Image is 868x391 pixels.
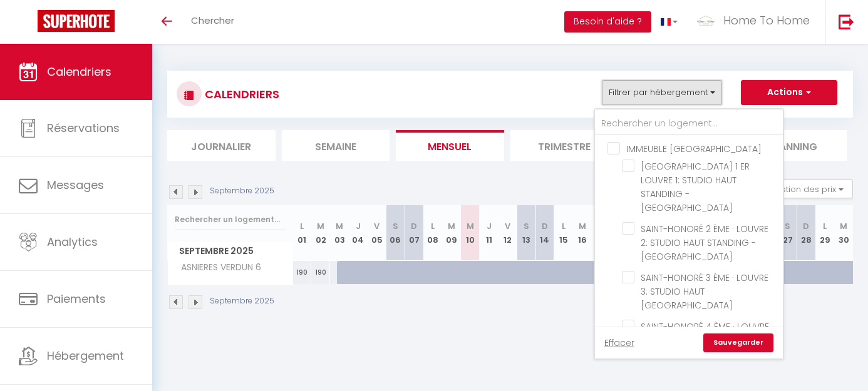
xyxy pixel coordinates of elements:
[834,205,853,261] th: 30
[393,220,398,232] abbr: S
[368,205,386,261] th: 05
[467,220,474,232] abbr: M
[592,205,611,261] th: 17
[517,205,535,261] th: 13
[461,205,480,261] th: 10
[739,130,847,161] li: Planning
[542,220,548,232] abbr: D
[210,295,274,307] p: Septembre 2025
[170,261,264,275] span: ASNIERES VERDUN 6
[696,11,715,30] img: ...
[595,113,783,135] input: Rechercher un logement...
[823,220,827,232] abbr: L
[760,180,853,198] button: Gestion des prix
[311,205,330,261] th: 02
[641,223,768,263] span: SAINT-HONORÉ 2 ÈME · LOUVRE 2: STUDIO HAUT STANDING - [GEOGRAPHIC_DATA]
[191,14,234,27] span: Chercher
[741,80,837,105] button: Actions
[839,14,854,29] img: logout
[498,205,517,261] th: 12
[785,220,790,232] abbr: S
[797,205,815,261] th: 28
[386,205,405,261] th: 06
[431,220,435,232] abbr: L
[604,336,634,350] a: Effacer
[573,205,592,261] th: 16
[564,11,651,33] button: Besoin d'aide ?
[524,220,529,232] abbr: S
[356,220,361,232] abbr: J
[405,205,423,261] th: 07
[535,205,554,261] th: 14
[47,348,124,363] span: Hébergement
[703,333,773,352] a: Sauvegarder
[505,220,510,232] abbr: V
[47,177,104,193] span: Messages
[815,205,834,261] th: 29
[282,130,390,161] li: Semaine
[47,234,98,250] span: Analytics
[47,64,111,79] span: Calendriers
[840,220,847,232] abbr: M
[47,120,120,136] span: Réservations
[311,261,330,284] div: 190
[442,205,461,261] th: 09
[336,220,343,232] abbr: M
[480,205,499,261] th: 11
[510,130,619,161] li: Trimestre
[487,220,492,232] abbr: J
[778,205,797,261] th: 27
[300,220,304,232] abbr: L
[374,220,380,232] abbr: V
[38,10,115,32] img: Super Booking
[594,108,784,360] div: Filtrer par hébergement
[349,205,368,261] th: 04
[448,220,455,232] abbr: M
[562,220,566,232] abbr: L
[167,130,276,161] li: Journalier
[723,13,810,28] span: Home To Home
[330,205,349,261] th: 03
[602,80,722,105] button: Filtrer par hébergement
[803,220,809,232] abbr: D
[396,130,504,161] li: Mensuel
[641,272,768,312] span: SAINT-HONORÉ 3 ÈME · LOUVRE 3: STUDIO HAUT [GEOGRAPHIC_DATA]
[202,80,279,108] h3: CALENDRIERS
[47,291,106,307] span: Paiements
[317,220,324,232] abbr: M
[293,261,312,284] div: 190
[554,205,573,261] th: 15
[175,208,286,231] input: Rechercher un logement...
[411,220,417,232] abbr: D
[168,242,292,260] span: Septembre 2025
[10,5,48,43] button: Ouvrir le widget de chat LiveChat
[210,185,274,197] p: Septembre 2025
[579,220,586,232] abbr: M
[423,205,442,261] th: 08
[641,160,750,214] span: [GEOGRAPHIC_DATA] 1 ER LOUVRE 1: STUDIO HAUT STANDING - [GEOGRAPHIC_DATA]
[293,205,312,261] th: 01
